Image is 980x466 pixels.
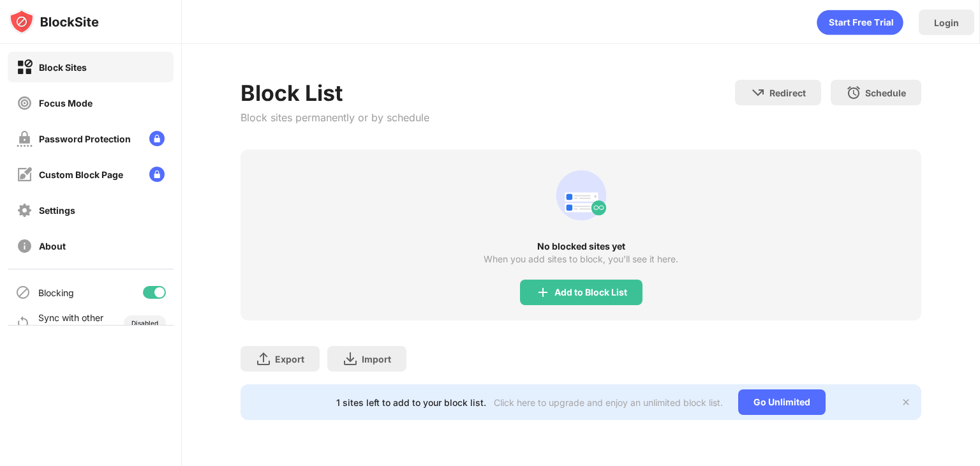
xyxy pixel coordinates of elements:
div: When you add sites to block, you’ll see it here. [484,254,678,264]
img: lock-menu.svg [149,131,165,146]
img: logo-blocksite.svg [9,9,99,34]
div: animation [817,10,903,35]
div: Custom Block Page [39,169,123,180]
img: about-off.svg [17,238,33,254]
div: Blocking [38,287,74,298]
div: Import [362,354,391,365]
div: Disabled [131,319,158,327]
div: Click here to upgrade and enjoy an unlimited block list. [494,397,723,408]
img: password-protection-off.svg [17,131,33,147]
img: block-on.svg [17,59,33,75]
div: Login [934,17,959,28]
div: Focus Mode [39,98,93,109]
img: blocking-icon.svg [15,285,31,300]
div: 1 sites left to add to your block list. [336,397,486,408]
img: lock-menu.svg [149,167,165,182]
div: About [39,241,66,252]
div: Block sites permanently or by schedule [241,111,429,124]
img: x-button.svg [901,397,911,407]
div: Sync with other devices [38,312,104,334]
div: Settings [39,205,75,216]
div: Block List [241,80,429,106]
div: Schedule [865,87,906,98]
div: Add to Block List [554,287,627,297]
img: customize-block-page-off.svg [17,167,33,183]
img: focus-off.svg [17,95,33,111]
div: No blocked sites yet [241,241,921,252]
div: Go Unlimited [738,389,826,415]
div: Redirect [769,87,806,98]
div: animation [551,165,612,226]
div: Password Protection [39,133,131,144]
img: sync-icon.svg [15,315,31,331]
div: Block Sites [39,62,87,73]
img: settings-off.svg [17,202,33,218]
div: Export [275,354,304,365]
